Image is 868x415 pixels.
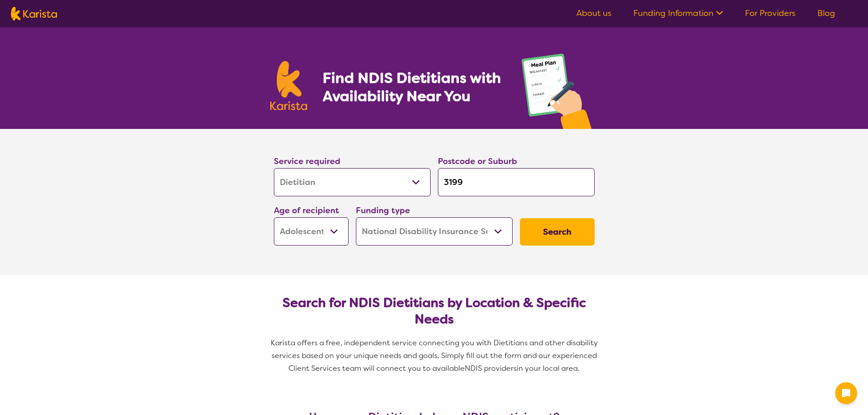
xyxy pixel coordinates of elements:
[281,295,587,328] h2: Search for NDIS Dietitians by Location & Specific Needs
[519,49,598,129] img: dietitian
[484,364,517,373] span: providers
[465,364,482,373] span: NDIS
[356,205,410,216] label: Funding type
[270,61,308,110] img: Karista logo
[520,218,595,246] button: Search
[323,69,503,105] h1: Find NDIS Dietitians with Availability Near You
[517,364,580,373] span: in your local area.
[438,156,517,167] label: Postcode or Suburb
[576,8,611,19] a: About us
[271,338,600,373] span: Karista offers a free, independent service connecting you with Dietitians and other disability se...
[817,8,835,19] a: Blog
[274,205,339,216] label: Age of recipient
[11,7,57,20] img: Karista logo
[633,8,723,19] a: Funding Information
[274,156,340,167] label: Service required
[745,8,796,19] a: For Providers
[438,168,595,196] input: Type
